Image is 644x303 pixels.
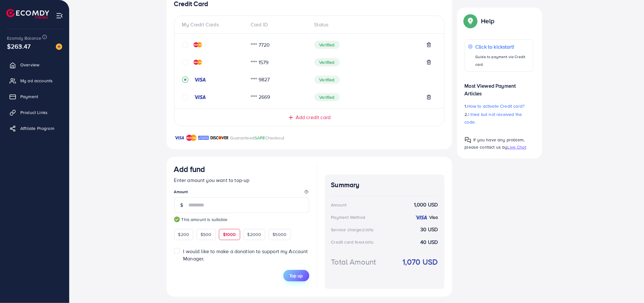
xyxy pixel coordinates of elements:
img: image [56,44,62,50]
span: Verified [314,76,340,84]
img: brand [186,134,197,142]
img: Popup guide [465,137,471,143]
img: credit [194,95,206,100]
img: credit [415,215,428,220]
span: Verified [314,93,340,101]
p: Guide to payment via Credit card [475,53,529,68]
div: Payment Method [331,214,365,220]
p: Guaranteed Checkout [230,134,285,142]
img: brand [174,134,185,142]
small: (3.00%) [362,227,374,232]
span: I tried but not received the code. [465,111,522,125]
span: Add credit card [296,114,331,121]
p: 1. [465,102,533,110]
span: Live Chat [508,144,526,150]
span: Verified [314,58,340,66]
span: My ad accounts [20,77,53,84]
div: Total Amount [331,256,376,267]
button: Top up [283,270,309,281]
img: guide [174,217,180,222]
a: Affiliate Program [5,122,64,135]
small: (4.00%) [361,240,373,245]
iframe: Chat [617,274,639,298]
span: I would like to make a donation to support my Account Manager. [183,248,308,262]
span: Verified [314,41,340,49]
strong: Visa [429,214,438,220]
span: How to activate Credit card? [467,103,524,109]
span: $1000 [223,231,236,238]
strong: 40 USD [421,239,438,246]
a: Payment [5,90,64,103]
span: If you have any problem, please contact us by [465,137,525,150]
span: Top up [290,273,303,279]
p: Most Viewed Payment Articles [465,77,533,97]
span: Affiliate Program [20,125,54,131]
strong: 1,070 USD [403,256,438,267]
svg: circle [182,59,188,65]
h3: Add fund [174,165,205,174]
img: brand [198,134,209,142]
img: logo [6,9,49,19]
span: SAFE [254,135,265,141]
svg: record circle [182,77,188,83]
svg: circle [182,94,188,100]
div: Service charge [331,226,376,233]
h4: Summary [331,181,438,189]
span: $2000 [247,231,261,238]
img: Popup guide [465,15,476,27]
strong: 30 USD [421,226,438,233]
img: brand [210,134,229,142]
span: Overview [20,62,39,68]
span: Ecomdy Balance [7,35,41,41]
small: This amount is suitable [174,216,309,223]
span: Payment [20,93,38,100]
div: Amount [331,202,347,208]
span: $200 [178,231,189,238]
p: Enter amount you want to top-up [174,176,309,184]
div: Status [309,21,437,28]
p: Help [481,17,495,25]
p: Click to kickstart! [475,43,529,50]
div: Credit card fee [331,239,376,245]
img: menu [56,12,63,19]
span: Product Links [20,109,48,116]
img: credit [194,60,202,65]
div: Card ID [246,21,309,28]
a: My ad accounts [5,74,64,87]
div: My Credit Cards [182,21,246,28]
p: 2. [465,111,533,126]
img: credit [194,77,206,82]
span: $500 [200,231,212,238]
img: credit [194,42,202,47]
svg: circle [182,42,188,48]
legend: Amount [174,189,309,197]
a: Product Links [5,106,64,119]
a: Overview [5,58,64,71]
strong: 1,000 USD [414,201,438,208]
span: $263.47 [7,42,30,51]
span: $5000 [273,231,286,238]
